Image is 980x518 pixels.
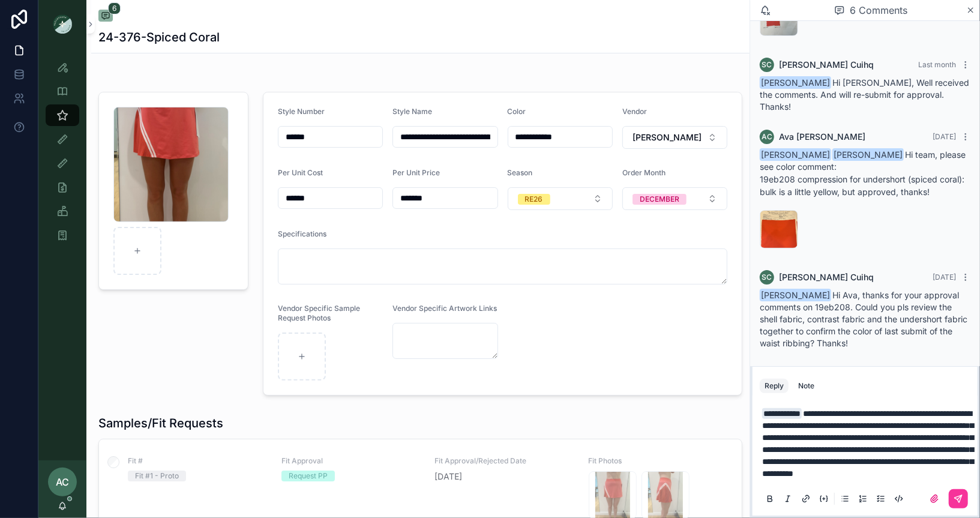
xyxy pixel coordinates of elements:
div: Fit #1 - Proto [135,471,179,481]
span: Specifications [278,229,326,238]
span: Hi Ava, thanks for your approval comments on 19eb208. Could you pls review the shell fabric, cont... [760,290,967,348]
button: 6 [98,10,113,24]
span: SC [762,60,772,70]
span: Fit Photos [588,456,727,466]
span: [DATE] [435,471,574,483]
span: Style Number [278,107,325,116]
span: [PERSON_NAME] Cuihq [779,271,874,283]
img: App logo [53,14,72,34]
h1: 24-376-Spiced Coral [98,29,220,46]
span: Vendor Specific Sample Request Photos [278,304,360,322]
button: Note [793,379,819,393]
div: Hi team, please see color comment: [760,149,970,198]
span: [PERSON_NAME] [633,131,702,143]
span: Vendor [622,107,647,116]
div: DECEMBER [640,194,679,205]
span: Style Name [392,107,432,116]
button: Select Button [622,126,727,149]
span: [PERSON_NAME] [760,289,831,301]
span: Fit Approval [281,456,421,466]
span: [PERSON_NAME] [760,76,831,89]
span: [PERSON_NAME] [760,148,831,161]
button: Select Button [508,187,613,210]
h1: Samples/Fit Requests [98,415,223,432]
span: AC [762,132,772,142]
span: Per Unit Price [392,168,440,177]
span: Per Unit Cost [278,168,323,177]
span: [PERSON_NAME] [832,148,904,161]
p: 19eb208 compression for undershort (spiced coral): bulk is a little yellow, but approved, thanks! [760,173,970,198]
span: Fit Approval/Rejected Date [435,456,574,466]
span: Vendor Specific Artwork Links [392,304,497,313]
span: Fit # [128,456,267,466]
span: Last month [918,60,956,69]
span: 6 [108,2,121,14]
span: Order Month [622,168,666,177]
span: [DATE] [933,273,956,282]
div: Request PP [289,471,328,481]
div: scrollable content [38,48,86,262]
span: Color [508,107,526,116]
div: Note [798,381,814,391]
span: Hi [PERSON_NAME], Well received the comments. And will re-submit for approval. Thanks! [760,77,969,112]
span: AC [56,475,69,489]
span: Ava [PERSON_NAME] [779,131,865,143]
span: [PERSON_NAME] Cuihq [779,59,874,71]
span: [DATE] [933,132,956,141]
div: RE26 [525,194,543,205]
span: 6 Comments [850,3,907,17]
span: Season [508,168,533,177]
button: Select Button [622,187,727,210]
span: SC [762,273,772,282]
button: Reply [760,379,789,393]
